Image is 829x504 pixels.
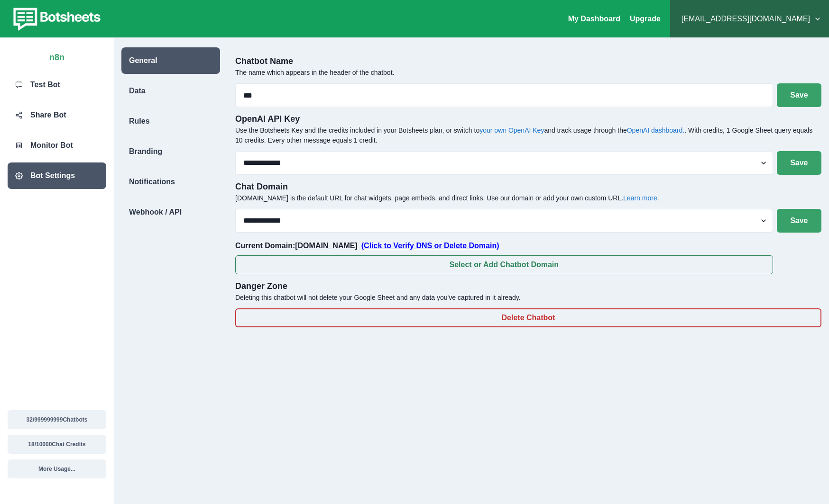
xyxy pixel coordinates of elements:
[235,180,821,193] p: Chat Domain
[30,79,60,90] p: Test Bot
[129,116,150,127] p: Rules
[568,15,620,23] a: My Dashboard
[129,207,182,218] p: Webhook / API
[114,78,228,104] a: Data
[777,83,821,107] button: Save
[777,151,821,175] button: Save
[114,108,228,135] a: Rules
[235,126,821,145] p: Use the Botsheets Key and the credits included in your Botsheets plan, or switch to and track usa...
[129,55,157,66] p: General
[235,113,821,126] p: OpenAI API Key
[361,242,499,250] span: (Click to Verify DNS or Delete Domain)
[30,170,75,181] p: Bot Settings
[627,126,684,134] a: OpenAI dashboard.
[235,308,821,327] button: Delete Chatbot
[8,435,106,454] button: 18/10000Chat Credits
[49,47,64,64] p: n8n
[235,280,821,293] p: Danger Zone
[30,109,66,121] p: Share Bot
[235,240,773,252] p: Current Domain: [DOMAIN_NAME]
[129,85,146,97] p: Data
[114,138,228,165] a: Branding
[114,199,228,225] a: Webhook / API
[129,176,175,188] p: Notifications
[30,140,73,151] p: Monitor Bot
[114,47,228,74] a: General
[678,9,821,28] button: [EMAIL_ADDRESS][DOMAIN_NAME]
[235,68,821,78] p: The name which appears in the header of the chatbot.
[129,146,162,157] p: Branding
[8,459,106,478] button: More Usage...
[8,6,103,32] img: botsheets-logo.png
[623,194,657,202] a: Learn more
[630,15,661,23] a: Upgrade
[235,55,821,68] p: Chatbot Name
[235,255,773,274] button: Select or Add Chatbot Domain
[235,193,821,203] p: [DOMAIN_NAME] is the default URL for chat widgets, page embeds, and direct links. Use our domain ...
[777,209,821,233] button: Save
[235,293,821,303] p: Deleting this chatbot will not delete your Google Sheet and any data you've captured in it already.
[8,410,106,429] button: 32/999999999Chatbots
[479,126,544,134] a: your own OpenAI Key
[114,169,228,195] a: Notifications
